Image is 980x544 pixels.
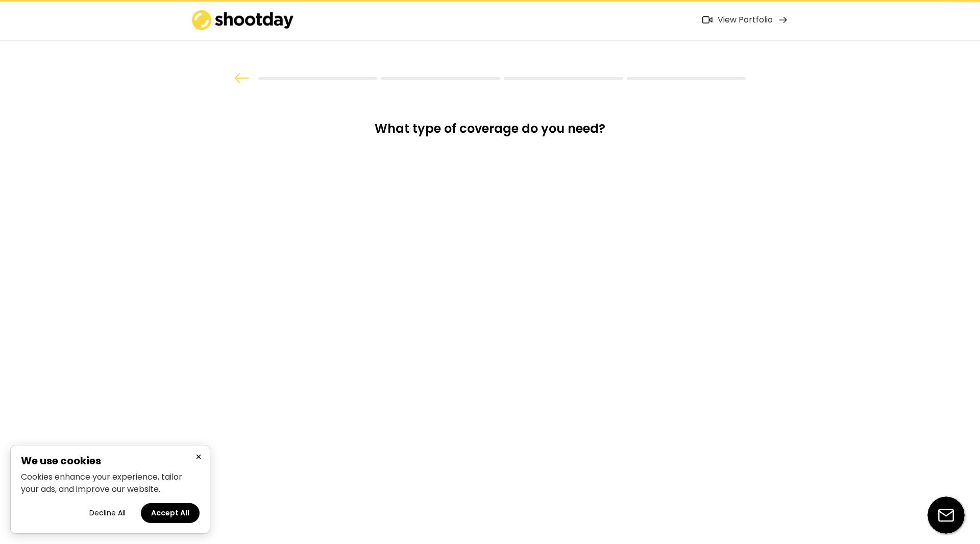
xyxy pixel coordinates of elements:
button: Close cookie banner [192,451,205,463]
div: What type of coverage do you need? [351,121,629,145]
img: Icon%20feather-video%402x.png [702,16,713,23]
button: Accept all cookies [141,503,200,523]
h2: We use cookies [21,456,200,466]
img: email-icon%20%281%29.svg [927,496,965,534]
p: Cookies enhance your experience, tailor your ads, and improve our website. [21,471,200,495]
img: arrow%20back.svg [234,73,250,83]
img: shootday_logo.png [192,10,294,30]
div: View Portfolio [718,15,773,26]
button: Decline all cookies [79,503,136,523]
